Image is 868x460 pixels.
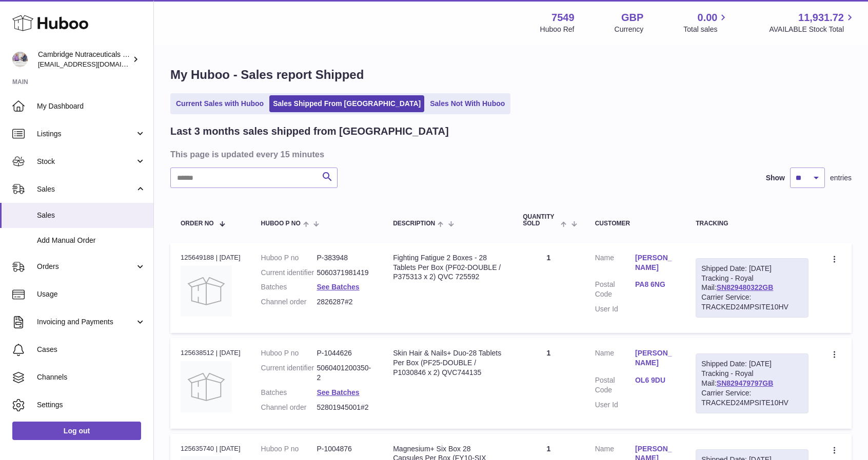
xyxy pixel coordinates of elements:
[635,348,675,368] a: [PERSON_NAME]
[393,253,502,282] div: Fighting Fatigue 2 Boxes - 28 Tablets Per Box (PF02-DOUBLE / P375313 x 2) QVC 725592
[701,359,803,369] div: Shipped Date: [DATE]
[595,280,635,299] dt: Postal Code
[37,236,146,245] span: Add Manual Order
[393,348,502,378] div: Skin Hair & Nails+ Duo-28 Tablets Per Box (PF25-DOUBLE / P1030846 x 2) QVC744135
[181,348,241,358] div: 125638512 | [DATE]
[523,214,558,227] span: Quantity Sold
[269,95,424,112] a: Sales Shipped From [GEOGRAPHIC_DATA]
[261,297,317,307] dt: Channel order
[261,282,317,292] dt: Batches
[701,292,803,312] div: Carrier Service: TRACKED24MPSITE10HV
[595,375,635,395] dt: Postal Code
[540,25,575,34] div: Huboo Ref
[37,317,135,327] span: Invoicing and Payments
[683,11,729,34] a: 0.00 Total sales
[717,379,774,387] a: SN829479797GB
[12,422,141,440] a: Log out
[595,348,635,370] dt: Name
[317,444,372,454] dd: P-1004876
[512,338,585,428] td: 1
[769,25,856,34] span: AVAILABLE Stock Total
[261,268,317,278] dt: Current identifier
[769,11,856,34] a: 11,931.72 AVAILABLE Stock Total
[512,243,585,333] td: 1
[261,253,317,263] dt: Huboo P no
[696,220,808,227] div: Tracking
[317,363,372,383] dd: 5060401200350-2
[37,129,135,139] span: Listings
[38,60,151,68] span: [EMAIL_ADDRESS][DOMAIN_NAME]
[172,95,267,112] a: Current Sales with Huboo
[426,95,508,112] a: Sales Not With Huboo
[635,253,675,273] a: [PERSON_NAME]
[830,173,852,183] span: entries
[717,283,774,291] a: SN829480322GB
[181,265,232,317] img: no-photo.jpg
[317,297,372,307] dd: 2826287#2
[595,220,676,227] div: Customer
[181,361,232,412] img: no-photo.jpg
[37,345,146,354] span: Cases
[798,11,844,25] span: 11,931.72
[37,262,135,271] span: Orders
[696,353,808,413] div: Tracking - Royal Mail:
[37,184,135,194] span: Sales
[317,348,372,358] dd: P-1044626
[170,67,852,83] h1: My Huboo - Sales report Shipped
[317,283,359,291] a: See Batches
[37,400,146,410] span: Settings
[317,388,359,396] a: See Batches
[170,124,449,138] h2: Last 3 months sales shipped from [GEOGRAPHIC_DATA]
[698,11,718,25] span: 0.00
[595,304,635,314] dt: User Id
[261,444,317,454] dt: Huboo P no
[181,444,241,453] div: 125635740 | [DATE]
[261,403,317,412] dt: Channel order
[595,253,635,275] dt: Name
[766,173,785,183] label: Show
[261,220,301,227] span: Huboo P no
[635,280,675,289] a: PA8 6NG
[261,348,317,358] dt: Huboo P no
[317,403,372,412] dd: 52801945001#2
[37,101,146,111] span: My Dashboard
[393,220,435,227] span: Description
[595,400,635,410] dt: User Id
[37,157,135,166] span: Stock
[12,52,28,67] img: qvc@camnutra.com
[170,149,849,160] h3: This page is updated every 15 minutes
[635,375,675,385] a: OL6 9DU
[181,253,241,262] div: 125649188 | [DATE]
[261,363,317,383] dt: Current identifier
[37,211,146,220] span: Sales
[683,25,729,34] span: Total sales
[615,25,644,34] div: Currency
[701,388,803,408] div: Carrier Service: TRACKED24MPSITE10HV
[181,220,214,227] span: Order No
[551,11,575,25] strong: 7549
[37,372,146,382] span: Channels
[696,258,808,318] div: Tracking - Royal Mail:
[38,50,130,69] div: Cambridge Nutraceuticals Ltd
[37,289,146,299] span: Usage
[701,264,803,274] div: Shipped Date: [DATE]
[261,388,317,398] dt: Batches
[317,268,372,278] dd: 5060371981419
[621,11,643,25] strong: GBP
[317,253,372,263] dd: P-383948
